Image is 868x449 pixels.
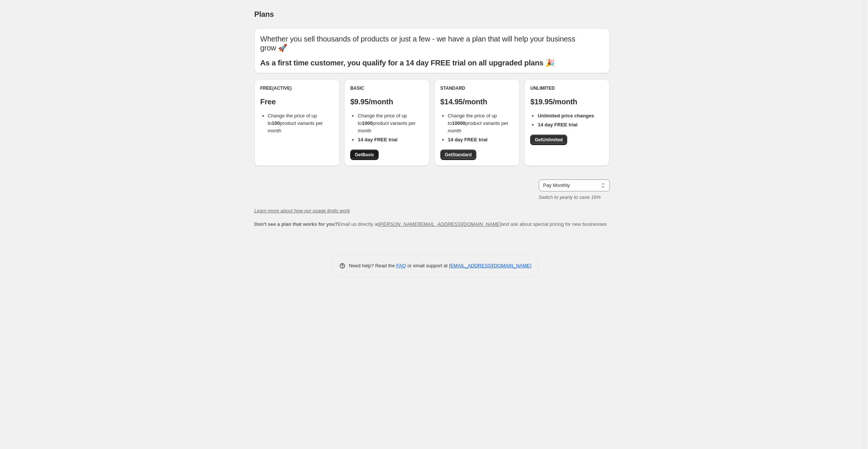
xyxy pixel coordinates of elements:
b: 1000 [362,120,373,126]
a: FAQ [396,263,406,268]
span: Email us directly at and ask about special pricing for new businesses [254,221,607,227]
b: Unlimited price changes [538,113,594,119]
span: Get Unlimited [535,137,563,143]
div: Standard [440,85,514,91]
b: 100 [272,120,280,126]
span: Plans [254,10,274,18]
span: Change the price of up to product variants per month [268,113,323,133]
b: 14 day FREE trial [448,137,488,142]
div: Unlimited [530,85,603,91]
b: Don't see a plan that works for you? [254,221,338,227]
span: Get Standard [445,152,472,158]
a: Learn more about how our usage limits work [254,208,350,213]
b: As a first time customer, you qualify for a 14 day FREE trial on all upgraded plans 🎉 [260,59,555,67]
span: or email support at [406,263,449,268]
a: GetBasic [350,150,379,160]
span: Need help? Read the [349,263,397,268]
div: Basic [350,85,424,91]
a: [EMAIL_ADDRESS][DOMAIN_NAME] [449,263,531,268]
p: $19.95/month [530,97,603,106]
a: GetStandard [440,150,476,160]
span: Change the price of up to product variants per month [358,113,416,133]
b: 14 day FREE trial [358,137,397,142]
a: GetUnlimited [530,135,567,145]
span: Change the price of up to product variants per month [448,113,508,133]
p: Free [260,97,334,106]
span: Get Basic [355,152,374,158]
p: $9.95/month [350,97,424,106]
b: 10000 [452,120,465,126]
p: $14.95/month [440,97,514,106]
p: Whether you sell thousands of products or just a few - we have a plan that will help your busines... [260,34,604,52]
b: 14 day FREE trial [538,122,577,127]
div: Free (Active) [260,85,334,91]
a: [PERSON_NAME][EMAIL_ADDRESS][DOMAIN_NAME] [379,221,501,227]
i: Switch to yearly to save 16% [539,194,601,200]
